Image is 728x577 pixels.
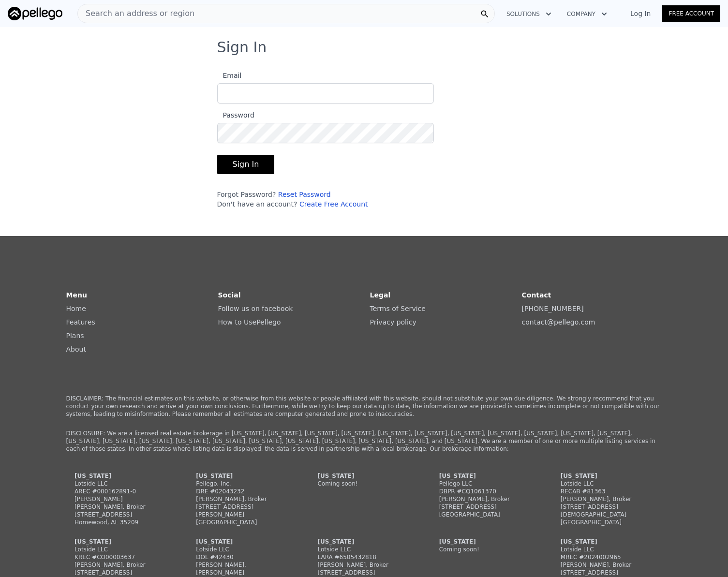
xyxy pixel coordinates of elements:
[561,480,654,488] div: Lotside LLC
[74,511,167,518] div: [STREET_ADDRESS]
[218,318,281,326] a: How to UsePellego
[217,72,242,79] span: Email
[370,305,426,312] a: Terms of Service
[66,291,87,299] strong: Menu
[317,553,410,561] div: LARA #6505432818
[370,291,391,299] strong: Legal
[74,553,167,561] div: KREC #CO00003637
[561,472,654,480] div: [US_STATE]
[317,538,410,546] div: [US_STATE]
[561,561,654,569] div: [PERSON_NAME], Broker
[66,395,662,418] p: DISCLAIMER: The financial estimates on this website, or otherwise from this website or people aff...
[74,561,167,569] div: [PERSON_NAME], Broker
[218,305,293,312] a: Follow us on facebook
[439,488,532,495] div: DBPR #CQ1061370
[66,332,84,340] a: Plans
[74,488,167,495] div: AREC #000162891-0
[196,553,289,561] div: DOL #42430
[439,511,532,518] div: [GEOGRAPHIC_DATA]
[217,39,511,56] h3: Sign In
[74,472,167,480] div: [US_STATE]
[439,495,532,503] div: [PERSON_NAME], Broker
[196,503,289,518] div: [STREET_ADDRESS][PERSON_NAME]
[561,546,654,553] div: Lotside LLC
[66,305,86,312] a: Home
[74,538,167,546] div: [US_STATE]
[66,345,86,353] a: About
[561,518,654,526] div: [GEOGRAPHIC_DATA]
[74,569,167,577] div: [STREET_ADDRESS]
[317,480,410,488] div: Coming soon!
[218,291,241,299] strong: Social
[561,553,654,561] div: MREC #2024002965
[559,5,615,23] button: Company
[66,318,95,326] a: Features
[217,83,434,104] input: Email
[217,111,254,119] span: Password
[217,123,434,143] input: Password
[74,546,167,553] div: Lotside LLC
[217,190,434,209] div: Forgot Password? Don't have an account?
[196,518,289,526] div: [GEOGRAPHIC_DATA]
[317,472,410,480] div: [US_STATE]
[439,480,532,488] div: Pellego LLC
[196,495,289,503] div: [PERSON_NAME], Broker
[439,472,532,480] div: [US_STATE]
[196,480,289,488] div: Pellego, Inc.
[522,305,584,312] a: [PHONE_NUMBER]
[439,503,532,511] div: [STREET_ADDRESS]
[74,480,167,488] div: Lotside LLC
[370,318,416,326] a: Privacy policy
[78,8,194,19] span: Search an address or region
[522,291,551,299] strong: Contact
[522,318,595,326] a: contact@pellego.com
[619,9,662,18] a: Log In
[196,538,289,546] div: [US_STATE]
[561,503,654,518] div: [STREET_ADDRESS][DEMOGRAPHIC_DATA]
[561,538,654,546] div: [US_STATE]
[317,569,410,577] div: [STREET_ADDRESS]
[299,200,368,208] a: Create Free Account
[74,495,167,511] div: [PERSON_NAME] [PERSON_NAME], Broker
[217,155,275,174] button: Sign In
[196,546,289,553] div: Lotside LLC
[196,488,289,495] div: DRE #02043232
[66,429,662,453] p: DISCLOSURE: We are a licensed real estate brokerage in [US_STATE], [US_STATE], [US_STATE], [US_ST...
[439,538,532,546] div: [US_STATE]
[8,7,62,20] img: Pellego
[317,546,410,553] div: Lotside LLC
[317,561,410,569] div: [PERSON_NAME], Broker
[196,472,289,480] div: [US_STATE]
[439,546,532,553] div: Coming soon!
[561,488,654,495] div: RECAB #81363
[196,561,289,577] div: [PERSON_NAME], [PERSON_NAME]
[561,495,654,503] div: [PERSON_NAME], Broker
[278,191,331,198] a: Reset Password
[662,5,720,22] a: Free Account
[499,5,559,23] button: Solutions
[74,518,167,526] div: Homewood, AL 35209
